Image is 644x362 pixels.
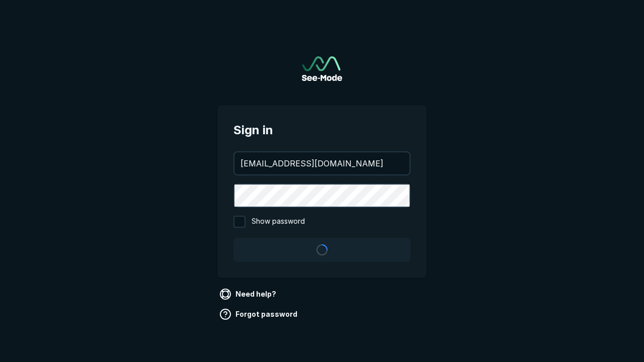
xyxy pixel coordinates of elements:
span: Show password [252,216,305,228]
img: See-Mode Logo [302,56,342,81]
a: Forgot password [217,306,301,322]
a: Need help? [217,286,280,302]
input: your@email.com [234,152,410,174]
a: Go to sign in [302,56,342,81]
span: Sign in [233,121,411,139]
